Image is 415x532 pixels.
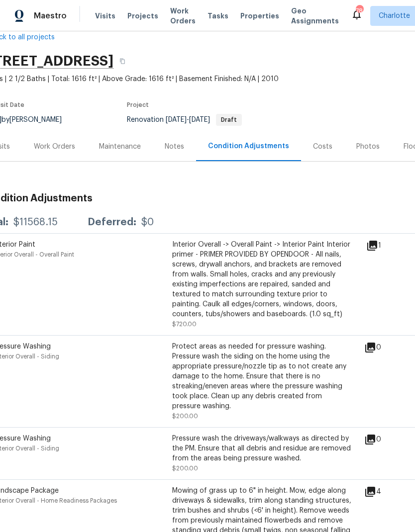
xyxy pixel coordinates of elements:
span: [DATE] [189,116,210,123]
div: 0 [364,434,413,445]
span: $200.00 [172,465,198,471]
button: Copy Address [113,52,131,70]
div: 1 [366,240,413,252]
span: Projects [127,11,158,21]
div: Costs [313,142,332,152]
div: Interior Overall -> Overall Paint -> Interior Paint Interior primer - PRIMER PROVIDED BY OPENDOOR... [172,240,351,319]
div: Pressure wash the driveways/walkways as directed by the PM. Ensure that all debris and residue ar... [172,434,351,463]
div: Work Orders [34,142,75,152]
span: [DATE] [166,116,187,123]
span: - [166,116,210,123]
span: Tasks [207,12,228,19]
div: $11568.15 [13,217,58,227]
span: Visits [95,11,115,21]
div: 0 [364,342,413,354]
div: Notes [165,142,184,152]
span: Renovation [127,116,242,123]
div: 78 [356,6,363,16]
div: Condition Adjustments [208,141,289,151]
span: Maestro [34,11,67,21]
span: Draft [217,117,241,123]
span: Project [127,102,149,108]
span: Properties [240,11,279,21]
div: Deferred: [88,217,136,227]
span: Work Orders [170,6,196,26]
span: Charlotte [379,11,410,21]
div: Maintenance [99,142,141,152]
span: Geo Assignments [291,6,339,26]
div: $0 [141,217,154,227]
span: $200.00 [172,413,198,419]
span: $720.00 [172,321,197,327]
div: Photos [356,142,380,152]
div: 4 [364,486,413,498]
div: Protect areas as needed for pressure washing. Pressure wash the siding on the home using the appr... [172,342,351,411]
